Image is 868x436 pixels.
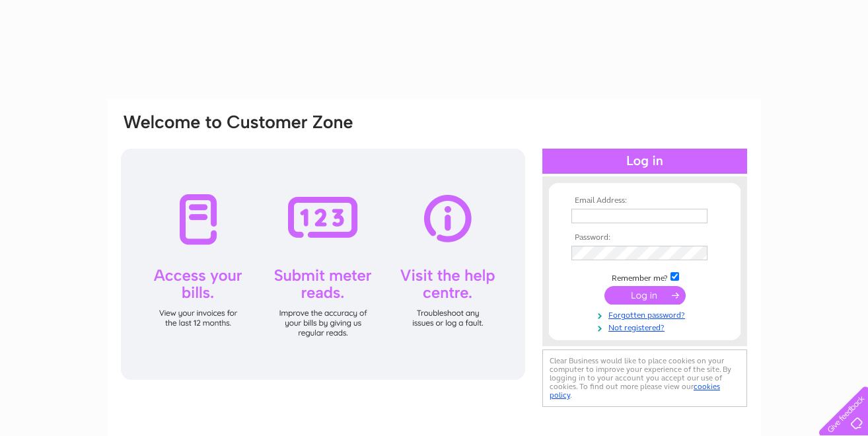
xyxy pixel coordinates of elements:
[571,308,721,320] a: Forgotten password?
[568,270,721,283] td: Remember me?
[571,320,721,333] a: Not registered?
[568,196,721,205] th: Email Address:
[604,286,686,305] input: Submit
[568,233,721,242] th: Password:
[542,349,747,407] div: Clear Business would like to place cookies on your computer to improve your experience of the sit...
[550,382,720,400] a: cookies policy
